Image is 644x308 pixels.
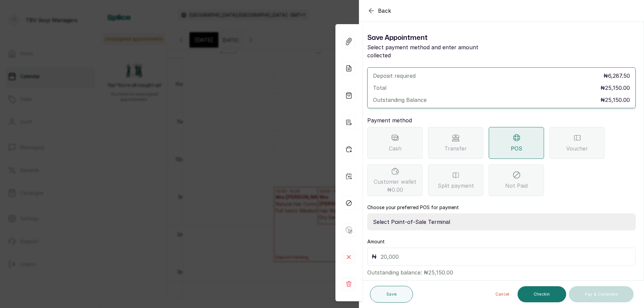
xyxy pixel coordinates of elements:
p: Outstanding balance: ₦25,150.00 [367,266,636,276]
p: Total [373,84,386,92]
p: ₦25,150.00 [600,84,630,92]
span: Transfer [444,144,467,152]
p: Payment method [367,116,636,124]
span: POS [511,144,522,152]
p: ₦ [372,252,377,261]
p: ₦25,150.00 [600,96,630,104]
p: Outstanding Balance [373,96,427,104]
button: Save [370,286,413,303]
span: Split payment [438,182,474,190]
button: Back [367,7,391,15]
span: Cash [389,144,401,152]
span: Back [378,7,391,15]
p: Select payment method and enter amount collected [367,43,501,59]
span: Voucher [566,144,588,152]
label: Choose your preferred POS for payment [367,204,459,211]
p: Deposit required [373,72,416,80]
button: Cancel [490,286,515,302]
input: 20,000 [381,252,631,261]
button: Checkin [518,286,566,302]
span: Customer wallet [374,178,416,194]
label: Amount [367,238,385,245]
span: Not Paid [505,182,528,190]
span: ₦0.00 [387,186,403,194]
p: ₦6,287.50 [603,72,630,80]
h1: Save Appointment [367,33,501,43]
button: Pay & Complete [569,286,634,302]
